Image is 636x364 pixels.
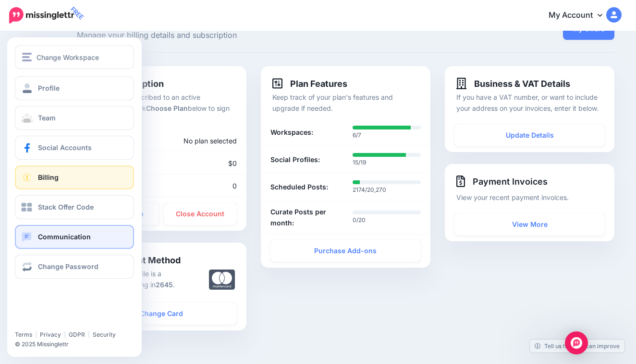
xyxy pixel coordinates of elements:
[565,331,588,354] div: Open Intercom Messenger
[270,240,421,262] a: Purchase Add-ons
[67,3,87,23] span: FREE
[456,78,570,89] h4: Business & VAT Details
[454,213,605,235] a: View More
[134,135,244,146] div: No plan selected
[272,78,347,89] h4: Plan Features
[232,182,237,190] span: 0
[64,331,66,338] span: |
[15,45,134,69] button: Change Workspace
[15,331,32,338] a: Terms
[22,53,32,61] img: menu.png
[353,130,421,140] p: 6/7
[456,92,603,114] p: If you have a VAT number, or want to include your address on your invoices, enter it below.
[37,52,99,63] span: Change Workspace
[270,206,339,228] b: Curate Posts per month:
[35,331,37,338] span: |
[539,4,622,27] a: My Account
[69,331,85,338] a: GDPR
[353,185,421,195] p: 2174/20,270
[15,76,134,100] a: Profile
[156,281,173,289] b: 2645
[164,203,237,225] a: Close Account
[15,340,141,349] li: © 2025 Missinglettr
[38,143,92,152] span: Social Accounts
[38,114,56,122] span: Team
[77,29,431,42] span: Manage your billing details and subscription
[15,225,134,249] a: Communication
[9,5,74,26] a: FREE
[456,176,603,187] h4: Payment Invoices
[530,340,624,352] a: Tell us how we can improve
[146,104,188,112] b: Choose Plan
[15,165,134,189] a: Billing
[272,92,419,114] p: Keep track of your plan's features and upgrade if needed.
[353,158,421,167] p: 15/19
[270,181,328,192] b: Scheduled Posts:
[9,7,74,23] img: Missinglettr
[270,127,313,138] b: Workspaces:
[15,106,134,130] a: Team
[93,331,116,338] a: Security
[38,262,98,270] span: Change Password
[15,317,89,327] iframe: Twitter Follow Button
[456,192,603,203] p: View your recent payment invoices.
[40,331,61,338] a: Privacy
[38,203,94,211] span: Stack Offer Code
[270,154,320,165] b: Social Profiles:
[15,255,134,279] a: Change Password
[86,303,237,325] a: Change Card
[88,92,235,125] p: You are not subscribed to an active subscription. Click below to sign up to one now.
[161,158,244,169] div: $0
[38,173,59,181] span: Billing
[454,124,605,146] a: Update Details
[38,84,60,92] span: Profile
[15,195,134,219] a: Stack Offer Code
[38,233,91,241] span: Communication
[353,215,421,225] p: 0/20
[15,136,134,160] a: Social Accounts
[88,331,90,338] span: |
